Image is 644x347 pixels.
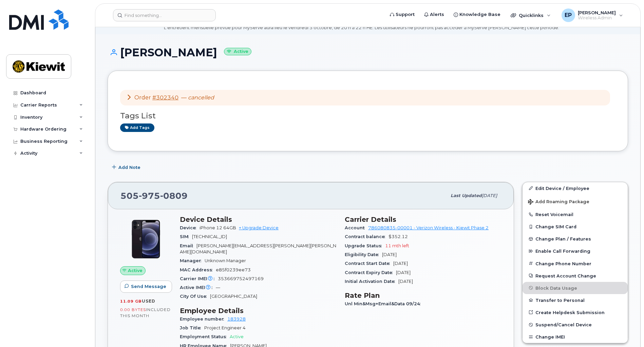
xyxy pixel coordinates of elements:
span: Active [128,267,143,274]
span: Send Message [131,283,166,290]
span: Last updated [451,193,482,198]
span: Wireless Admin [578,15,616,21]
span: Change Plan / Features [535,236,591,242]
span: Quicklinks [519,13,544,18]
span: 0809 [160,191,188,201]
input: Find something... [113,9,216,21]
a: Create Helpdesk Submission [523,306,628,319]
a: Add tags [120,123,154,132]
img: iPhone_12.jpg [126,219,166,259]
span: [PERSON_NAME][EMAIL_ADDRESS][PERSON_NAME][PERSON_NAME][DOMAIN_NAME] [180,243,336,254]
span: Contract balance [345,234,389,239]
button: Add Roaming Package [523,194,628,208]
span: Eligibility Date [345,252,382,257]
h1: [PERSON_NAME] [108,46,628,58]
span: Knowledge Base [459,11,500,18]
h3: Employee Details [180,307,337,315]
div: Emily Pinkerton [557,8,628,22]
button: Suspend/Cancel Device [523,319,628,331]
button: Block Data Usage [523,282,628,294]
span: Project Engineer 4 [204,325,246,330]
span: used [142,298,155,304]
span: Active [230,334,244,339]
iframe: Messenger Launcher [614,317,639,342]
span: Enable Call Forwarding [535,249,590,254]
span: e85f0239ee73 [216,267,251,272]
a: #302340 [152,94,178,101]
span: 505 [120,191,188,201]
button: Change Phone Number [523,257,628,270]
span: Add Roaming Package [528,199,589,206]
span: [PERSON_NAME] [578,10,616,15]
span: City Of Use [180,294,210,299]
span: Upgrade Status [345,243,385,248]
span: Device [180,225,200,230]
button: Enable Call Forwarding [523,245,628,257]
button: Change Plan / Features [523,233,628,245]
small: Active [224,48,251,56]
span: 11 mth left [385,243,409,248]
span: Job Title [180,325,204,330]
span: 11.09 GB [120,299,142,304]
em: cancelled [188,94,214,101]
span: 0.00 Bytes [120,307,146,312]
span: Unknown Manager [205,258,246,263]
span: [GEOGRAPHIC_DATA] [210,294,257,299]
span: Employment Status [180,334,230,339]
span: Unl Min&Msg+Email&Data 09/24 [345,301,424,306]
a: 183928 [227,316,246,322]
span: Contract Expiry Date [345,270,396,275]
span: [DATE] [398,279,413,284]
span: Support [396,11,415,18]
span: [DATE] [382,252,397,257]
h3: Tags List [120,112,615,120]
span: Contract Start Date [345,261,393,266]
a: Knowledge Base [449,8,505,21]
span: — [181,94,214,101]
span: [TECHNICAL_ID] [192,234,227,239]
span: Add Note [118,164,140,171]
span: Account [345,225,368,230]
h3: Device Details [180,215,337,224]
span: Order [134,94,151,101]
span: Carrier IMEI [180,276,218,281]
a: Edit Device / Employee [523,182,628,194]
button: Send Message [120,281,172,293]
span: [DATE] [396,270,411,275]
span: Alerts [430,11,444,18]
a: + Upgrade Device [239,225,279,230]
span: iPhone 12 64GB [200,225,236,230]
a: Alerts [419,8,449,21]
span: SIM [180,234,192,239]
span: MAC Address [180,267,216,272]
button: Request Account Change [523,270,628,282]
button: Add Note [108,161,146,174]
span: EP [565,11,572,19]
h3: Carrier Details [345,215,501,224]
span: Initial Activation Date [345,279,398,284]
button: Change SIM Card [523,220,628,233]
button: Transfer to Personal [523,294,628,306]
span: [DATE] [482,193,497,198]
a: 786080835-00001 - Verizon Wireless - Kiewit Phase 2 [368,225,489,230]
span: Employee number [180,316,227,322]
span: Manager [180,258,205,263]
a: Support [385,8,419,21]
button: Reset Voicemail [523,208,628,220]
span: Suspend/Cancel Device [535,322,592,327]
span: 353669752497169 [218,276,264,281]
span: Active IMEI [180,285,216,290]
span: [DATE] [393,261,408,266]
span: 975 [139,191,160,201]
span: Email [180,243,196,248]
span: — [216,285,220,290]
span: $352.12 [389,234,408,239]
button: Change IMEI [523,331,628,343]
div: Quicklinks [506,8,555,22]
h3: Rate Plan [345,291,501,300]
